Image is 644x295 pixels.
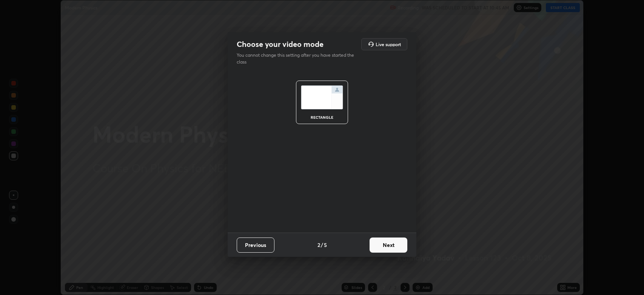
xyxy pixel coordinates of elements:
[301,85,343,109] img: normalScreenIcon.ae25ed63.svg
[376,42,401,47] h5: Live support
[370,238,407,253] button: Next
[324,241,327,249] h4: 5
[237,238,274,253] button: Previous
[237,39,324,49] h2: Choose your video mode
[307,115,337,119] div: rectangle
[237,52,359,65] p: You cannot change this setting after you have started the class
[317,241,320,249] h4: 2
[321,241,323,249] h4: /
